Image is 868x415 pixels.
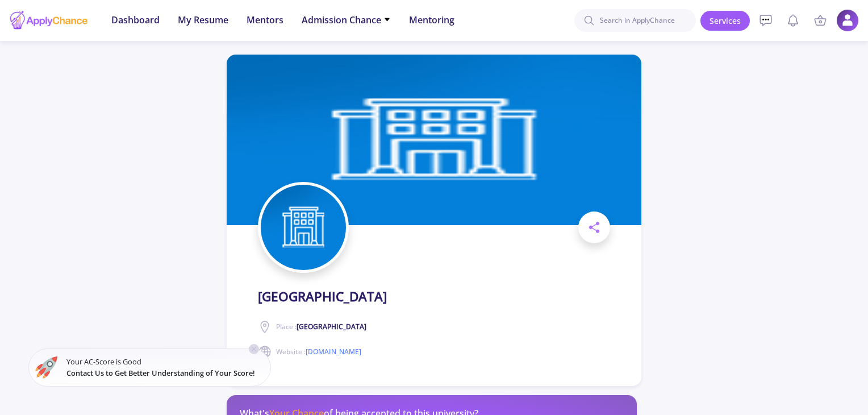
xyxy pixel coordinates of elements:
span: Website : [276,347,361,357]
a: [DOMAIN_NAME] [306,347,361,356]
img: Ontario Tech University cover [227,55,641,225]
img: Ontario Tech University logo [261,185,346,270]
h1: [GEOGRAPHIC_DATA] [258,289,387,304]
span: Mentors [247,13,283,27]
span: Contact Us to Get Better Understanding of Your Score! [66,368,255,378]
span: My Resume [178,13,228,27]
span: [GEOGRAPHIC_DATA] [297,322,366,331]
span: Dashboard [111,13,160,27]
span: Mentoring [409,13,454,27]
small: Your AC-Score is Good [66,356,264,378]
span: Admission Chance [302,13,391,27]
span: Place : [276,322,366,332]
a: Services [700,11,750,31]
input: Search in ApplyChance [574,9,696,32]
img: ac-market [35,356,57,379]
